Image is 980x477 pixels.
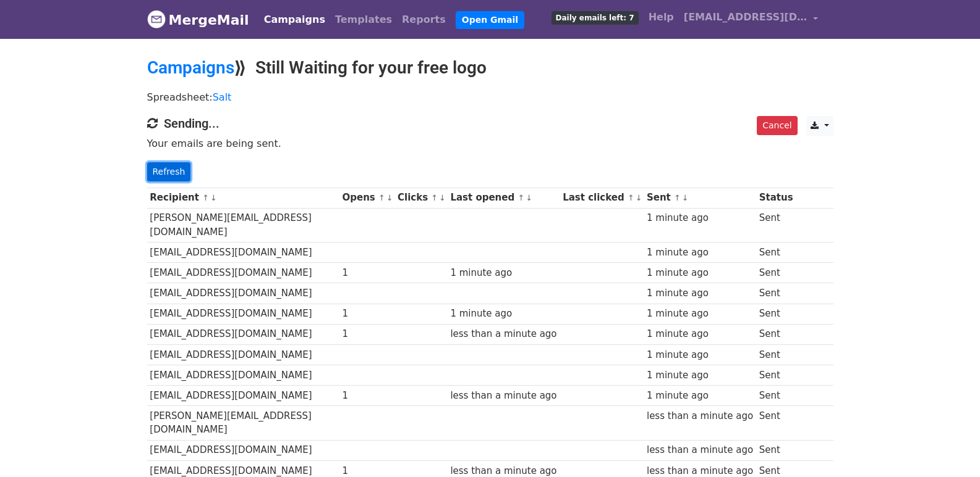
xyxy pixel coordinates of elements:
[756,324,796,344] td: Sent
[147,344,339,365] td: [EMAIL_ADDRESS][DOMAIN_NAME]
[647,246,753,260] div: 1 minute ago
[147,385,339,405] td: [EMAIL_ADDRESS][DOMAIN_NAME]
[202,193,209,202] a: ↑
[560,188,644,208] th: Last clicked
[756,283,796,304] td: Sent
[674,193,681,202] a: ↑
[756,365,796,385] td: Sent
[147,57,234,78] a: Campaigns
[628,193,634,202] a: ↑
[386,193,393,202] a: ↓
[394,188,447,208] th: Clicks
[330,7,397,32] a: Templates
[342,266,391,280] div: 1
[552,11,639,25] span: Daily emails left: 7
[397,7,451,32] a: Reports
[756,243,796,263] td: Sent
[147,208,339,243] td: [PERSON_NAME][EMAIL_ADDRESS][DOMAIN_NAME]
[547,5,644,30] a: Daily emails left: 7
[147,7,249,33] a: MergeMail
[259,7,330,32] a: Campaigns
[518,193,524,202] a: ↑
[378,193,385,202] a: ↑
[431,193,438,202] a: ↑
[756,188,796,208] th: Status
[756,440,796,460] td: Sent
[647,211,753,225] div: 1 minute ago
[647,307,753,321] div: 1 minute ago
[647,389,753,403] div: 1 minute ago
[450,266,556,280] div: 1 minute ago
[756,385,796,405] td: Sent
[147,57,833,78] h2: ⟫ Still Waiting for your free logo
[210,193,217,202] a: ↓
[147,137,833,150] p: Your emails are being sent.
[147,263,339,283] td: [EMAIL_ADDRESS][DOMAIN_NAME]
[450,307,556,321] div: 1 minute ago
[147,188,339,208] th: Recipient
[679,5,824,34] a: [EMAIL_ADDRESS][DOMAIN_NAME]
[756,263,796,283] td: Sent
[526,193,532,202] a: ↓
[448,188,560,208] th: Last opened
[342,327,391,341] div: 1
[757,116,797,135] a: Cancel
[647,266,753,280] div: 1 minute ago
[456,11,524,29] a: Open Gmail
[147,304,339,324] td: [EMAIL_ADDRESS][DOMAIN_NAME]
[647,327,753,341] div: 1 minute ago
[342,307,391,321] div: 1
[147,10,166,28] img: MergeMail logo
[147,116,833,131] h4: Sending...
[647,443,753,457] div: less than a minute ago
[647,286,753,301] div: 1 minute ago
[756,344,796,365] td: Sent
[342,389,391,403] div: 1
[147,162,191,181] a: Refresh
[147,283,339,304] td: [EMAIL_ADDRESS][DOMAIN_NAME]
[647,368,753,383] div: 1 minute ago
[450,389,556,403] div: less than a minute ago
[756,304,796,324] td: Sent
[644,188,756,208] th: Sent
[147,365,339,385] td: [EMAIL_ADDRESS][DOMAIN_NAME]
[147,406,339,441] td: [PERSON_NAME][EMAIL_ADDRESS][DOMAIN_NAME]
[147,243,339,263] td: [EMAIL_ADDRESS][DOMAIN_NAME]
[756,406,796,441] td: Sent
[213,91,232,103] a: Salt
[682,193,689,202] a: ↓
[918,418,980,477] iframe: Chat Widget
[450,327,556,341] div: less than a minute ago
[647,348,753,362] div: 1 minute ago
[147,440,339,460] td: [EMAIL_ADDRESS][DOMAIN_NAME]
[147,91,833,104] p: Spreadsheet:
[647,409,753,423] div: less than a minute ago
[756,208,796,243] td: Sent
[439,193,446,202] a: ↓
[636,193,642,202] a: ↓
[147,324,339,344] td: [EMAIL_ADDRESS][DOMAIN_NAME]
[684,10,807,25] span: [EMAIL_ADDRESS][DOMAIN_NAME]
[644,5,679,30] a: Help
[339,188,395,208] th: Opens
